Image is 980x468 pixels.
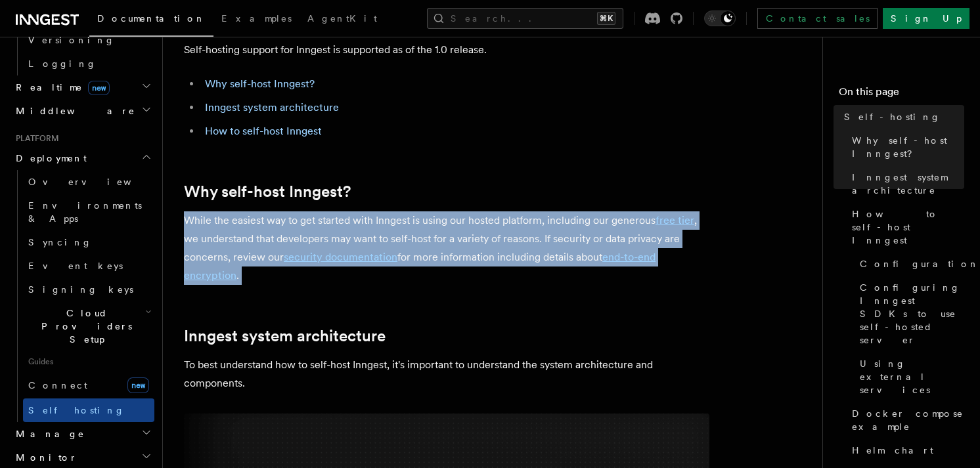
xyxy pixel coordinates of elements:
span: Versioning [28,35,115,45]
span: Self-hosting [844,110,941,123]
span: Event keys [28,261,123,271]
a: Connectnew [23,372,154,398]
a: security documentation [284,251,397,263]
div: Deployment [11,170,154,422]
a: Inngest system architecture [205,101,339,114]
a: Sign Up [883,8,969,29]
span: Logging [28,58,97,69]
span: Documentation [97,13,206,24]
span: Helm chart [852,444,933,457]
h4: On this page [839,84,964,105]
span: AgentKit [307,13,377,24]
button: Cloud Providers Setup [23,301,154,351]
span: Docker compose example [852,407,964,433]
span: Manage [11,427,85,440]
a: Why self-host Inngest? [847,129,964,165]
span: Realtime [11,81,110,94]
button: Middleware [11,99,154,123]
span: Middleware [11,104,135,117]
a: Helm chart [847,438,964,462]
span: Configuring Inngest SDKs to use self-hosted server [860,281,964,347]
span: new [88,81,110,95]
span: Monitor [11,451,78,464]
span: Configuration [860,257,979,270]
span: Signing keys [28,284,133,295]
a: Documentation [89,4,213,37]
span: Connect [28,380,87,391]
span: Inngest system architecture [852,171,964,197]
a: Using external services [855,352,964,402]
span: Environments & Apps [28,200,142,224]
p: To best understand how to self-host Inngest, it's important to understand the system architecture... [184,356,709,393]
a: Contact sales [757,8,878,29]
span: Why self-host Inngest? [852,134,964,160]
a: Configuring Inngest SDKs to use self-hosted server [855,276,964,352]
a: Examples [213,4,300,35]
a: Versioning [23,28,154,52]
a: Why self-host Inngest? [205,77,315,90]
a: Overview [23,170,154,194]
p: Self-hosting support for Inngest is supported as of the 1.0 release. [184,41,709,59]
span: Self hosting [28,405,125,415]
p: While the easiest way to get started with Inngest is using our hosted platform, including our gen... [184,211,709,285]
a: Self hosting [23,398,154,422]
span: How to self-host Inngest [852,207,964,247]
a: How to self-host Inngest [847,202,964,252]
a: Why self-host Inngest? [184,182,351,201]
span: Deployment [11,152,87,165]
a: Environments & Apps [23,194,154,230]
span: Platform [11,133,59,144]
a: Syncing [23,230,154,254]
button: Manage [11,422,154,446]
a: AgentKit [300,4,385,35]
a: free tier [656,214,694,226]
a: Configuration [855,252,964,276]
a: How to self-host Inngest [205,125,322,137]
kbd: ⌘K [597,12,615,25]
a: Signing keys [23,278,154,301]
a: Event keys [23,254,154,278]
button: Toggle dark mode [704,11,736,26]
span: new [127,377,149,393]
a: Docker compose example [847,402,964,438]
span: Guides [23,351,154,372]
span: Overview [28,177,164,187]
a: Self-hosting [839,105,964,129]
span: Syncing [28,237,92,247]
button: Deployment [11,146,154,170]
span: Using external services [860,357,964,396]
button: Search...⌘K [427,8,623,29]
span: Cloud Providers Setup [23,307,145,346]
a: Logging [23,52,154,75]
span: Examples [221,13,292,24]
a: Inngest system architecture [184,327,386,345]
a: Inngest system architecture [847,165,964,202]
button: Realtimenew [11,75,154,99]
